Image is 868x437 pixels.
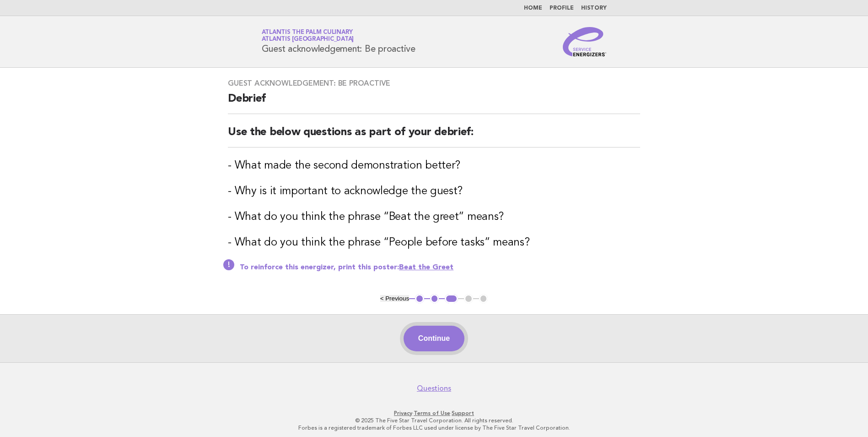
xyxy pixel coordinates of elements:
span: Atlantis [GEOGRAPHIC_DATA] [262,37,354,43]
a: Atlantis The Palm CulinaryAtlantis [GEOGRAPHIC_DATA] [262,29,354,42]
a: Support [452,410,474,416]
p: · · [154,410,714,417]
a: Privacy [394,410,412,416]
button: < Previous [380,295,409,302]
h3: - Why is it important to acknowledge the guest? [228,184,640,199]
button: 1 [415,294,424,303]
p: © 2025 The Five Star Travel Corporation. All rights reserved. [154,417,714,424]
h3: - What made the second demonstration better? [228,158,640,173]
button: 2 [430,294,439,303]
h3: Guest acknowledgement: Be proactive [228,79,640,88]
h1: Guest acknowledgement: Be proactive [262,30,415,54]
p: Forbes is a registered trademark of Forbes LLC used under license by The Five Star Travel Corpora... [154,424,714,432]
h3: - What do you think the phrase “Beat the greet” means? [228,210,640,224]
h2: Use the below questions as part of your debrief: [228,125,640,147]
a: Home [524,5,542,11]
img: Service Energizers [563,27,607,56]
button: Continue [404,326,464,351]
a: Questions [417,384,451,393]
a: Profile [550,5,574,11]
a: Beat the Greet [399,264,453,271]
a: Terms of Use [414,410,450,416]
h3: - What do you think the phrase “People before tasks” means? [228,235,640,250]
button: 3 [445,294,458,303]
p: To reinforce this energizer, print this poster: [240,263,640,272]
h2: Debrief [228,92,640,114]
a: History [581,5,607,11]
